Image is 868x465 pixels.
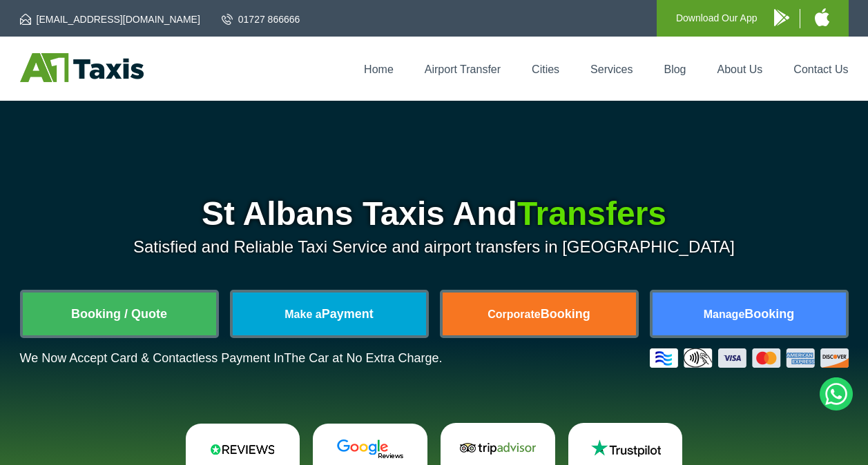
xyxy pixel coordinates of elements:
a: CorporateBooking [443,293,636,335]
span: Corporate [488,308,540,320]
a: Booking / Quote [23,293,216,335]
img: Google [329,439,412,459]
a: Home [364,63,394,75]
a: Services [590,63,633,75]
span: Manage [704,308,745,320]
img: Tripadvisor [456,438,539,459]
a: Blog [664,63,686,75]
a: Cities [532,63,559,75]
a: [EMAIL_ADDRESS][DOMAIN_NAME] [20,12,200,26]
img: A1 Taxis iPhone App [815,8,829,26]
img: A1 Taxis Android App [774,9,789,26]
p: Satisfied and Reliable Taxi Service and airport transfers in [GEOGRAPHIC_DATA] [20,237,849,257]
img: Trustpilot [584,438,667,459]
span: The Car at No Extra Charge. [284,351,442,365]
img: Credit And Debit Cards [650,348,849,368]
a: ManageBooking [653,293,846,335]
span: Make a [284,308,321,320]
a: About Us [717,63,763,75]
p: We Now Accept Card & Contactless Payment In [20,351,443,366]
img: A1 Taxis St Albans LTD [20,53,144,82]
img: Reviews.io [201,439,284,459]
span: Transfers [517,195,666,232]
a: Airport Transfer [425,63,501,75]
a: Contact Us [793,63,848,75]
h1: St Albans Taxis And [20,197,849,230]
a: Make aPayment [233,293,426,335]
a: 01727 866666 [222,12,300,26]
p: Download Our App [676,10,758,27]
